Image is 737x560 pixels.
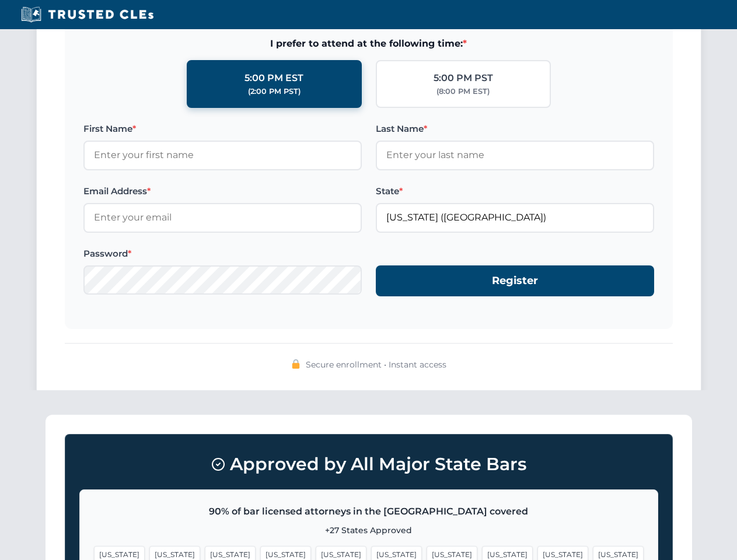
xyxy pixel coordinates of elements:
[83,141,362,170] input: Enter your first name
[248,86,301,97] div: (2:00 PM PST)
[244,71,303,86] div: 5:00 PM EST
[94,524,644,537] p: +27 States Approved
[376,265,654,296] button: Register
[436,86,490,97] div: (8:00 PM EST)
[83,36,654,51] span: I prefer to attend at the following time:
[83,184,362,198] label: Email Address
[83,203,362,232] input: Enter your email
[79,449,658,480] h3: Approved by All Major State Bars
[306,358,446,371] span: Secure enrollment • Instant access
[94,504,644,519] p: 90% of bar licensed attorneys in the [GEOGRAPHIC_DATA] covered
[291,359,301,369] img: 🔒
[376,184,654,198] label: State
[376,122,654,136] label: Last Name
[83,247,362,261] label: Password
[83,122,362,136] label: First Name
[376,141,654,170] input: Enter your last name
[18,6,157,23] img: Trusted CLEs
[434,71,493,86] div: 5:00 PM PST
[376,203,654,232] input: Florida (FL)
